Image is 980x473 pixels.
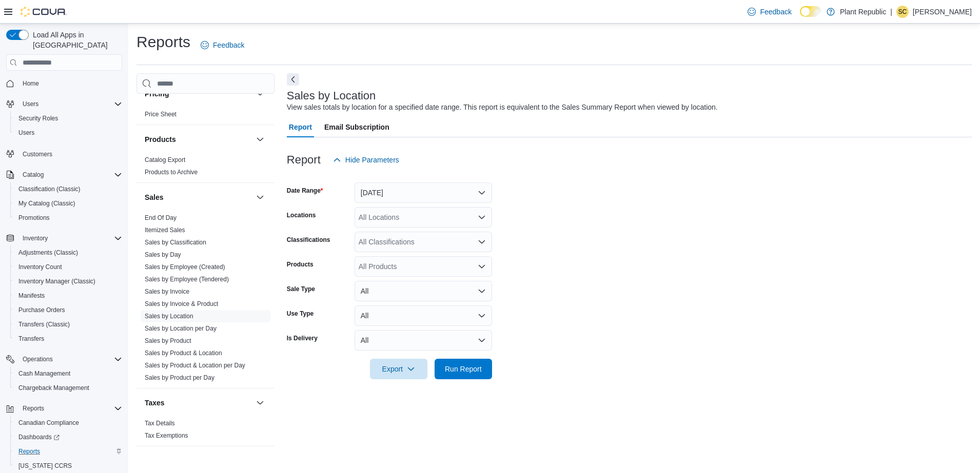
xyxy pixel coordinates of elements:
a: Sales by Invoice & Product [145,300,218,307]
a: Sales by Employee (Created) [145,263,225,271]
button: Classification (Classic) [10,182,126,196]
button: Chargeback Management [10,381,126,395]
label: Locations [287,211,316,219]
span: Transfers (Classic) [18,320,70,328]
span: Classification (Classic) [18,185,81,193]
button: Transfers (Classic) [10,317,126,332]
a: Customers [18,148,56,160]
span: Email Subscription [324,117,389,137]
label: Products [287,260,313,269]
input: Dark Mode [800,6,821,17]
a: Adjustments (Classic) [14,246,82,259]
div: View sales totals by location for a specified date range. This report is equivalent to the Sales ... [287,102,718,113]
button: Next [287,73,299,86]
a: Price Sheet [145,111,177,118]
a: Feedback [743,2,795,22]
a: Reports [14,445,44,458]
button: Users [18,98,43,110]
a: Dashboards [10,430,126,444]
button: Adjustments (Classic) [10,245,126,260]
span: Operations [23,355,53,363]
button: All [355,281,492,301]
a: Tax Details [145,420,175,427]
span: Security Roles [18,114,58,122]
a: Manifests [14,290,49,302]
button: Security Roles [10,111,126,126]
a: Inventory Count [14,261,66,273]
a: Sales by Product per Day [145,374,214,381]
button: [DATE] [355,182,492,203]
span: Users [23,100,38,108]
p: [PERSON_NAME] [913,6,972,18]
span: Sales by Classification [145,238,206,246]
span: Reports [14,445,122,458]
a: Sales by Product [145,337,191,344]
a: Users [14,127,38,139]
span: Sales by Product & Location per Day [145,361,245,369]
button: All [355,330,492,351]
span: Sales by Product per Day [145,374,214,382]
a: Canadian Compliance [14,417,83,429]
button: Operations [2,352,126,366]
a: Security Roles [14,112,62,125]
button: Inventory [18,232,52,244]
span: Hide Parameters [345,155,399,165]
span: Tax Details [145,419,175,427]
span: Load All Apps in [GEOGRAPHIC_DATA] [29,30,122,50]
span: Security Roles [14,112,122,125]
a: Itemized Sales [145,227,185,234]
a: Sales by Invoice [145,288,189,295]
a: Chargeback Management [14,382,93,394]
button: Pricing [145,89,252,99]
span: Manifests [14,290,122,302]
h3: Report [287,154,321,166]
label: Use Type [287,310,313,318]
span: Sales by Invoice [145,287,189,296]
span: Chargeback Management [18,384,89,392]
button: Transfers [10,332,126,346]
div: Pricing [136,108,275,125]
a: Tax Exemptions [145,432,188,439]
div: Products [136,154,275,182]
span: [US_STATE] CCRS [18,462,72,470]
span: Inventory Manager (Classic) [18,277,95,285]
span: Feedback [760,7,791,17]
span: Products to Archive [145,168,198,176]
button: Products [254,133,266,146]
button: Customers [2,146,126,161]
button: Cash Management [10,366,126,381]
span: Customers [18,147,122,160]
a: Cash Management [14,367,74,380]
span: Home [23,79,39,88]
span: Catalog Export [145,156,185,164]
h1: Reports [136,32,190,52]
span: Reports [23,404,44,413]
span: Dashboards [18,433,60,441]
span: Classification (Classic) [14,183,122,195]
span: Inventory Count [18,263,62,271]
span: Customers [23,150,52,158]
span: Transfers [18,335,44,343]
label: Sale Type [287,285,315,293]
span: Users [14,127,122,139]
a: Feedback [197,35,248,55]
button: [US_STATE] CCRS [10,459,126,473]
span: Inventory Manager (Classic) [14,275,122,287]
a: Sales by Employee (Tendered) [145,276,229,283]
span: Tax Exemptions [145,431,188,440]
span: Dashboards [14,431,122,443]
a: Home [18,77,43,90]
span: Itemized Sales [145,226,185,234]
div: Sales [136,212,275,388]
span: Sales by Product & Location [145,349,222,357]
button: Manifests [10,289,126,303]
span: Sales by Product [145,337,191,345]
button: Catalog [2,168,126,182]
span: Sales by Employee (Created) [145,263,225,271]
span: SC [898,6,907,18]
button: Sales [145,192,252,202]
button: Home [2,76,126,91]
span: Inventory [18,232,122,244]
a: Classification (Classic) [14,183,85,195]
